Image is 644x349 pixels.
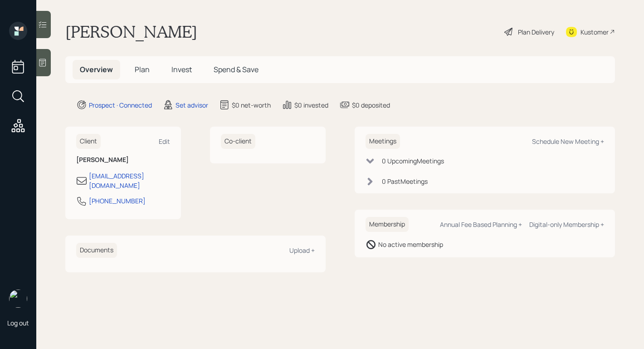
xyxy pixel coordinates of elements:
div: Set advisor [176,100,208,110]
div: Annual Fee Based Planning + [440,220,522,229]
span: Spend & Save [214,64,259,74]
span: Overview [80,64,113,74]
h6: Meetings [366,134,400,149]
div: Edit [159,137,170,146]
span: Plan [135,64,150,74]
h6: Co-client [221,134,255,149]
div: Schedule New Meeting + [532,137,604,146]
div: 0 Upcoming Meeting s [382,156,444,166]
div: No active membership [378,240,443,249]
img: robby-grisanti-headshot.png [9,290,27,308]
div: Log out [7,319,29,327]
span: Invest [171,64,192,74]
div: $0 net-worth [232,100,271,110]
div: Kustomer [581,27,609,37]
div: 0 Past Meeting s [382,177,428,186]
h1: [PERSON_NAME] [65,22,197,42]
div: [EMAIL_ADDRESS][DOMAIN_NAME] [89,171,170,190]
div: [PHONE_NUMBER] [89,196,146,206]
div: Prospect · Connected [89,100,152,110]
h6: [PERSON_NAME] [76,156,170,164]
h6: Documents [76,243,117,258]
div: $0 invested [294,100,328,110]
h6: Client [76,134,101,149]
div: $0 deposited [352,100,390,110]
div: Digital-only Membership + [529,220,604,229]
h6: Membership [366,217,409,232]
div: Upload + [289,246,315,255]
div: Plan Delivery [518,27,554,37]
